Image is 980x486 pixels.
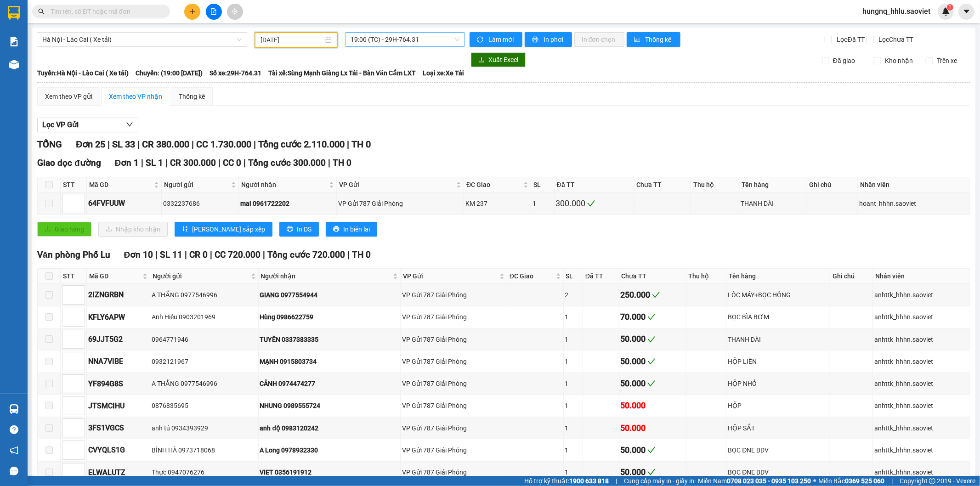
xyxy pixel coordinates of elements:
strong: 1900 633 818 [569,477,609,485]
span: Xuất Excel [488,55,518,65]
div: GIANG 0977554944 [260,290,399,300]
span: Lọc Đã TT [833,34,866,45]
div: 50.000 [621,399,685,412]
div: 1 [565,467,581,477]
div: Hùng 0986622759 [260,312,399,322]
div: YF894G8S [88,378,148,390]
div: VP Gửi 787 Giải Phóng [402,356,505,367]
div: 50.000 [621,466,685,479]
span: Tổng cước 2.110.000 [258,139,345,150]
div: 69JJT5G2 [88,333,148,345]
div: VP Gửi 787 Giải Phóng [402,290,505,300]
span: check [587,199,595,208]
span: Đơn 1 [115,158,139,168]
img: icon-new-feature [942,7,950,16]
span: check [647,468,656,476]
div: anhttk_hhhn.saoviet [874,290,969,300]
td: VP Gửi 787 Giải Phóng [401,462,507,484]
span: CC 720.000 [215,249,261,260]
button: caret-down [958,4,974,20]
div: CVYQLS1G [88,444,148,456]
td: VP Gửi 787 Giải Phóng [401,373,507,395]
th: Đã TT [555,177,634,192]
span: copyright [929,478,935,484]
div: JTSMCIHU [88,400,148,412]
span: Người nhận [241,180,327,190]
div: 50.000 [621,422,685,435]
div: 0876835695 [152,401,256,411]
span: | [244,158,246,168]
div: 1 [565,379,581,389]
div: THANH DÀI [728,334,828,345]
td: KFLY6APW [87,306,150,328]
td: VP Gửi 787 Giải Phóng [401,439,507,461]
div: KFLY6APW [88,311,148,323]
div: mai 0961722202 [240,198,335,209]
img: solution-icon [9,37,19,46]
span: Tổng cước 300.000 [248,158,326,168]
div: 1 [565,445,581,455]
div: TUYÊN 0337383335 [260,334,399,345]
button: printerIn DS [279,222,319,237]
span: TỔNG [37,139,62,150]
button: sort-ascending[PERSON_NAME] sắp xếp [175,222,272,237]
span: sort-ascending [182,226,188,233]
th: Ghi chú [830,269,873,284]
img: logo-vxr [8,6,20,20]
span: Tài xế: Sùng Mạnh Giàng Lx Tải - Bàn Văn Cắm LXT [268,68,416,78]
span: down [126,121,133,128]
td: 2IZNGRBN [87,284,150,306]
span: check [647,357,656,366]
div: Xem theo VP gửi [45,91,92,102]
div: MẠNH 0915803734 [260,356,399,367]
span: Trên xe [933,56,961,66]
div: BỌC ĐNE BDV [728,467,828,477]
span: check [647,335,656,344]
td: VP Gửi 787 Giải Phóng [401,306,507,328]
div: Thực 0947076276 [152,467,256,477]
span: Làm mới [488,34,515,45]
span: In phơi [544,34,565,45]
td: 3FS1VGCS [87,417,150,439]
span: In biên lai [343,224,370,234]
span: ⚪️ [813,479,816,483]
span: TH 0 [351,139,371,150]
span: CC 1.730.000 [196,139,251,150]
span: TH 0 [333,158,351,168]
div: NNA7VIBE [88,356,148,367]
strong: 0708 023 035 - 0935 103 250 [727,477,811,485]
span: VP Gửi [339,180,454,190]
div: VP Gửi 787 Giải Phóng [402,401,505,411]
span: printer [532,36,540,44]
div: hoant_hhhn.saoviet [859,198,969,209]
div: ELWALUTZ [88,467,148,478]
span: Đã giao [829,56,859,66]
div: VP Gửi 787 Giải Phóng [338,198,462,209]
th: SL [531,177,555,192]
span: CR 300.000 [170,158,216,168]
div: 1 [565,356,581,367]
div: VP Gửi 787 Giải Phóng [402,379,505,389]
span: Miền Bắc [818,476,884,486]
div: anhttk_hhhn.saoviet [874,379,969,389]
span: question-circle [10,425,18,434]
th: Nhân viên [858,177,970,192]
input: 08/10/2025 [261,35,323,45]
button: uploadGiao hàng [37,222,91,237]
div: anh độ 0983120242 [260,423,399,433]
div: anh tú 0934393929 [152,423,256,433]
button: aim [227,4,243,20]
div: 50.000 [621,444,685,457]
span: caret-down [963,7,971,16]
div: anhttk_hhhn.saoviet [874,423,969,433]
button: file-add [206,4,222,20]
span: download [478,57,485,64]
th: STT [61,269,87,284]
div: LỐC MÁY+BỌC HỒNG [728,290,828,300]
img: warehouse-icon [9,60,19,69]
span: SL 33 [112,139,135,150]
div: VIET 0356191912 [260,467,399,477]
div: HỘP NHỎ [728,379,828,389]
div: VP Gửi 787 Giải Phóng [402,312,505,322]
div: HỘP [728,401,828,411]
